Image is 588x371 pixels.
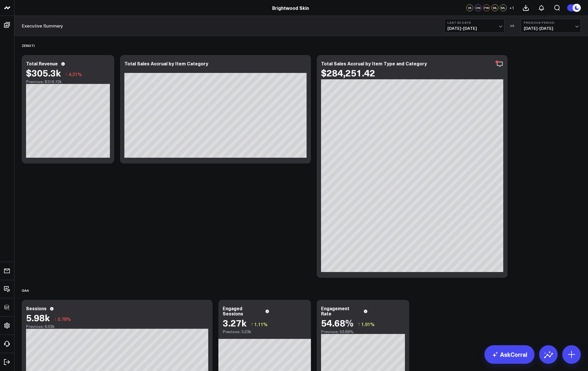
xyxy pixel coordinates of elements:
[524,26,578,31] span: [DATE] - [DATE]
[484,345,534,364] a: AskCorral
[447,21,501,24] b: Last 30 Days
[54,315,56,323] span: ↓
[321,61,427,66] div: Total Sales Accrual by Item Type and Category
[358,320,360,328] span: ↑
[507,24,518,27] div: VS
[524,21,578,24] b: Previous Period
[58,316,71,322] span: 0.78%
[272,5,309,11] a: Brightwood Skin
[491,4,498,11] div: WL
[26,61,58,66] div: Total Revenue
[509,6,514,10] span: + 1
[124,61,208,66] div: Total Sales Accrual by Item Category
[223,329,307,334] div: Previous: 3.23k
[321,306,360,316] div: Engagement Rate
[500,4,507,11] div: ML
[483,4,490,11] div: PW
[466,4,473,11] div: VK
[447,26,501,31] span: [DATE] - [DATE]
[26,312,50,323] div: 5.98k
[26,324,208,329] div: Previous: 6.03k
[508,4,515,11] button: +1
[254,321,268,327] span: 1.11%
[321,67,375,78] div: $284,251.42
[26,67,61,78] div: $305.3k
[22,284,29,297] div: GA4
[361,321,375,327] span: 1.91%
[65,70,67,78] span: ↓
[321,317,353,328] div: 54.68%
[223,317,246,328] div: 3.27k
[22,39,35,52] div: Zenoti
[321,329,405,334] div: Previous: 53.66%
[444,19,504,33] button: Last 30 Days[DATE]-[DATE]
[223,306,262,316] div: Engaged Sessions
[475,4,482,11] div: DN
[26,306,47,311] div: Sessions
[251,320,253,328] span: ↑
[22,23,63,29] a: Executive Summary
[69,71,82,77] span: 4.21%
[26,79,110,84] div: Previous: $318.72k
[521,19,581,33] button: Previous Period[DATE]-[DATE]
